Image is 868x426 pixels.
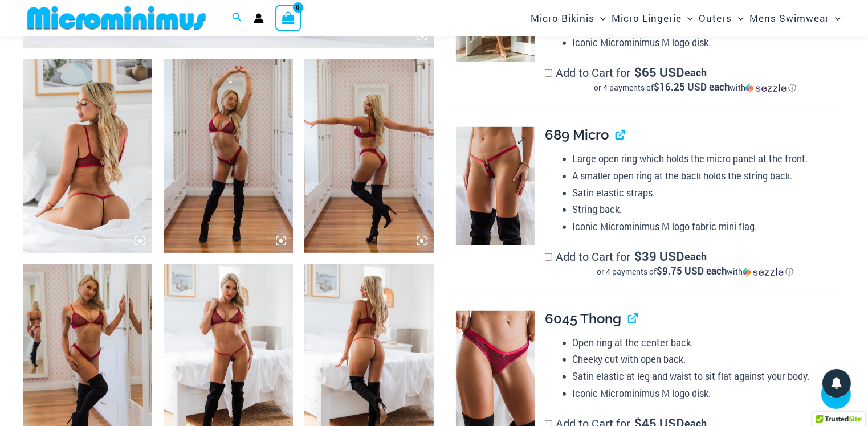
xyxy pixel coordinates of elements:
[531,3,594,32] span: Micro Bikinis
[573,34,846,51] li: Iconic Microminimus M logo disk.
[254,13,264,23] a: Account icon link
[573,385,846,402] li: Iconic Microminimus M logo disk.
[573,150,846,167] li: Large open ring which holds the micro panel at the front.
[545,82,845,93] div: or 4 payments of with
[545,82,845,93] div: or 4 payments of$16.25 USD eachwithSezzle Click to learn more about Sezzle
[743,267,784,277] img: Sezzle
[545,69,552,77] input: Add to Cart for$65 USD eachor 4 payments of$16.25 USD eachwithSezzle Click to learn more about Se...
[573,201,846,218] li: String back.
[747,3,843,32] a: Mens SwimwearMenu ToggleMenu Toggle
[545,126,609,143] span: 689 Micro
[685,67,707,78] span: each
[573,334,846,351] li: Open ring at the center back.
[654,80,730,93] span: $16.25 USD each
[594,3,606,32] span: Menu Toggle
[634,64,642,80] span: $
[545,266,845,277] div: or 4 payments of with
[634,251,684,262] span: 39 USD
[164,59,293,253] img: Guilty Pleasures Red 1045 Bra 6045 Thong
[545,253,552,261] input: Add to Cart for$39 USD eachor 4 payments of$9.75 USD eachwithSezzle Click to learn more about Sezzle
[657,264,727,277] span: $9.75 USD each
[573,351,846,368] li: Cheeky cut with open back.
[696,3,747,32] a: OutersMenu ToggleMenu Toggle
[528,3,609,32] a: Micro BikinisMenu ToggleMenu Toggle
[545,65,845,93] label: Add to Cart for
[634,248,642,264] span: $
[685,251,707,262] span: each
[573,185,846,202] li: Satin elastic straps.
[829,3,841,32] span: Menu Toggle
[573,218,846,235] li: Iconic Microminimus M logo fabric mini flag.
[526,2,845,34] nav: Site Navigation
[634,67,684,78] span: 65 USD
[232,11,242,26] a: Search icon link
[682,3,693,32] span: Menu Toggle
[23,59,152,253] img: Guilty Pleasures Red 1045 Bra 689 Micro
[304,59,434,253] img: Guilty Pleasures Red 1045 Bra 6045 Thong
[23,5,210,31] img: MM SHOP LOGO FLAT
[749,3,829,32] span: Mens Swimwear
[545,310,621,327] span: 6045 Thong
[545,249,845,277] label: Add to Cart for
[573,167,846,185] li: A smaller open ring at the back holds the string back.
[609,3,696,32] a: Micro LingerieMenu ToggleMenu Toggle
[612,3,682,32] span: Micro Lingerie
[745,83,787,93] img: Sezzle
[456,127,535,245] img: Guilty Pleasures Red 689 Micro
[573,368,846,385] li: Satin elastic at leg and waist to sit flat against your body.
[275,5,301,31] a: View Shopping Cart, empty
[545,266,845,277] div: or 4 payments of$9.75 USD eachwithSezzle Click to learn more about Sezzle
[699,3,732,32] span: Outers
[732,3,744,32] span: Menu Toggle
